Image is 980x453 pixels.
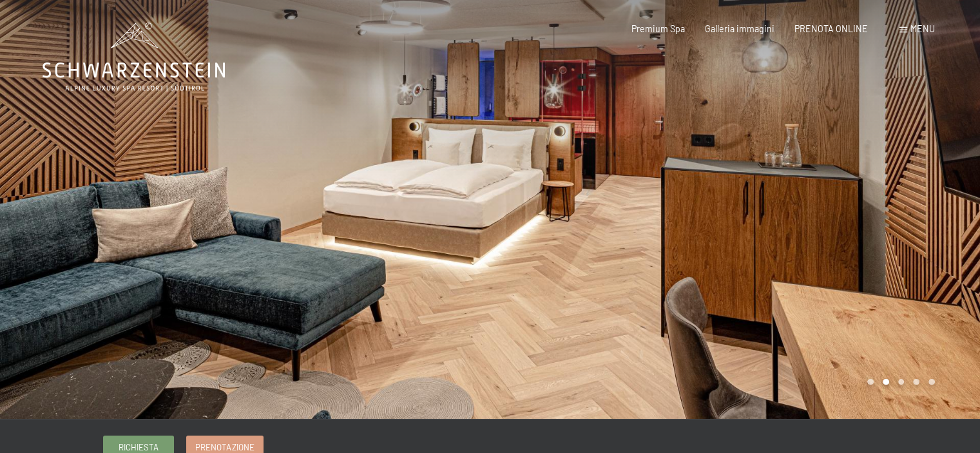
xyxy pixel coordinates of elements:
[705,23,774,34] a: Galleria immagini
[119,441,159,453] span: Richiesta
[195,441,254,453] span: Prenotazione
[631,23,685,34] a: Premium Spa
[910,23,935,34] span: Menu
[794,23,868,34] a: PRENOTA ONLINE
